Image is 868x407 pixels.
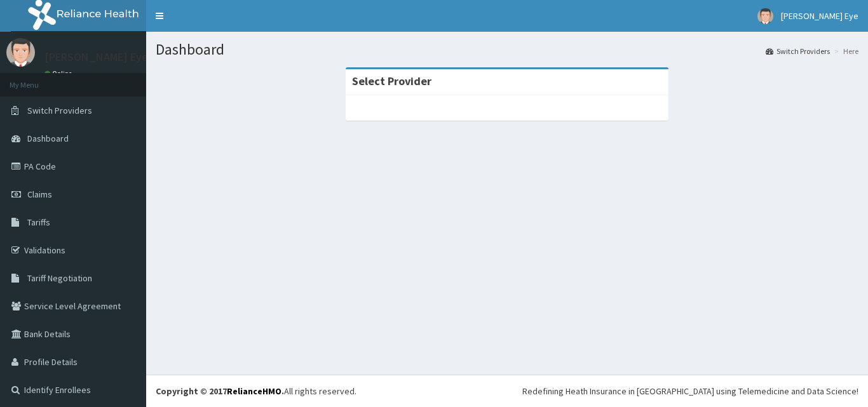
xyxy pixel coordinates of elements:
span: [PERSON_NAME] Eye [781,10,858,22]
footer: All rights reserved. [146,375,868,407]
strong: Select Provider [352,74,431,88]
strong: Copyright © 2017 . [156,385,284,397]
span: Tariff Negotiation [27,272,92,284]
h1: Dashboard [156,41,858,58]
a: Online [44,69,75,78]
span: Dashboard [27,133,69,144]
img: User Image [6,38,35,67]
a: Switch Providers [766,46,830,57]
div: Redefining Heath Insurance in [GEOGRAPHIC_DATA] using Telemedicine and Data Science! [522,385,858,397]
li: Here [831,46,858,57]
span: Tariffs [27,217,50,228]
span: Switch Providers [27,105,92,116]
span: Claims [27,189,52,200]
a: RelianceHMO [227,385,281,397]
img: User Image [757,8,773,24]
p: [PERSON_NAME] Eye [44,51,148,63]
